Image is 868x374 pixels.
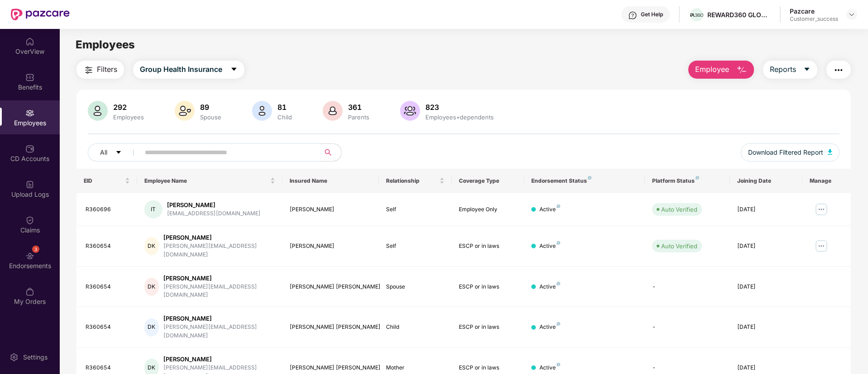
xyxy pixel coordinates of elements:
[276,114,294,121] div: Child
[641,11,663,18] div: Get Help
[86,283,130,291] div: R360654
[252,101,272,121] img: svg+xml;base64,PHN2ZyB4bWxucz0iaHR0cDovL3d3dy53My5vcmcvMjAwMC9zdmciIHhtbG5zOnhsaW5rPSJodHRwOi8vd3...
[737,283,795,291] div: [DATE]
[588,176,591,180] img: svg+xml;base64,PHN2ZyB4bWxucz0iaHR0cDovL3d3dy53My5vcmcvMjAwMC9zdmciIHdpZHRoPSI4IiBoZWlnaHQ9IjgiIH...
[84,177,123,185] span: EID
[11,9,70,20] img: New Pazcare Logo
[86,323,130,331] div: R360654
[531,177,638,185] div: Endorsement Status
[163,283,275,300] div: [PERSON_NAME][EMAIL_ADDRESS][DOMAIN_NAME]
[346,103,371,112] div: 361
[386,205,444,214] div: Self
[25,109,34,118] img: svg+xml;base64,PHN2ZyBpZD0iRW1wbG95ZWVzIiB4bWxucz0iaHR0cDovL3d3dy53My5vcmcvMjAwMC9zdmciIHdpZHRoPS...
[198,103,223,112] div: 89
[86,364,130,372] div: R360654
[459,205,517,214] div: Employee Only
[25,180,34,189] img: svg+xml;base64,PHN2ZyBpZD0iVXBsb2FkX0xvZ3MiIGRhdGEtbmFtZT0iVXBsb2FkIExvZ3MiIHhtbG5zPSJodHRwOi8vd3...
[688,61,754,79] button: Employee
[137,169,282,193] th: Employee Name
[25,251,34,260] img: svg+xml;base64,PHN2ZyBpZD0iRW5kb3JzZW1lbnRzIiB4bWxucz0iaHR0cDovL3d3dy53My5vcmcvMjAwMC9zdmciIHdpZH...
[539,323,560,331] div: Active
[386,242,444,251] div: Self
[25,287,34,296] img: svg+xml;base64,PHN2ZyBpZD0iTXlfT3JkZXJzIiBkYXRhLW5hbWU9Ik15IE9yZGVycyIgeG1sbnM9Imh0dHA6Ly93d3cudz...
[814,202,829,217] img: manageButton
[848,11,855,18] img: svg+xml;base64,PHN2ZyBpZD0iRHJvcGRvd24tMzJ4MzIiIHhtbG5zPSJodHRwOi8vd3d3LnczLm9yZy8yMDAwL3N2ZyIgd2...
[828,149,832,155] img: svg+xml;base64,PHN2ZyB4bWxucz0iaHR0cDovL3d3dy53My5vcmcvMjAwMC9zdmciIHhtbG5zOnhsaW5rPSJodHRwOi8vd3...
[424,103,496,112] div: 823
[140,64,222,75] span: Group Health Insurance
[557,241,560,245] img: svg+xml;base64,PHN2ZyB4bWxucz0iaHR0cDovL3d3dy53My5vcmcvMjAwMC9zdmciIHdpZHRoPSI4IiBoZWlnaHQ9IjgiIH...
[76,61,124,79] button: Filters
[32,246,39,253] div: 3
[346,114,371,121] div: Parents
[88,101,108,121] img: svg+xml;base64,PHN2ZyB4bWxucz0iaHR0cDovL3d3dy53My5vcmcvMjAwMC9zdmciIHhtbG5zOnhsaW5rPSJodHRwOi8vd3...
[20,353,50,362] div: Settings
[539,364,560,372] div: Active
[539,205,560,214] div: Active
[290,364,372,372] div: [PERSON_NAME] [PERSON_NAME]
[76,169,137,193] th: EID
[163,314,275,323] div: [PERSON_NAME]
[10,353,19,362] img: svg+xml;base64,PHN2ZyBpZD0iU2V0dGluZy0yMHgyMCIgeG1sbnM9Imh0dHA6Ly93d3cudzMub3JnLzIwMDAvc3ZnIiB3aW...
[557,322,560,326] img: svg+xml;base64,PHN2ZyB4bWxucz0iaHR0cDovL3d3dy53My5vcmcvMjAwMC9zdmciIHdpZHRoPSI4IiBoZWlnaHQ9IjgiIH...
[86,205,130,214] div: R360696
[111,103,146,112] div: 292
[198,114,223,121] div: Spouse
[707,10,771,19] div: REWARD360 GLOBAL SERVICES PRIVATE LIMITED
[386,177,437,185] span: Relationship
[459,323,517,331] div: ESCP or in laws
[557,204,560,208] img: svg+xml;base64,PHN2ZyB4bWxucz0iaHR0cDovL3d3dy53My5vcmcvMjAwMC9zdmciIHdpZHRoPSI4IiBoZWlnaHQ9IjgiIH...
[25,37,34,46] img: svg+xml;base64,PHN2ZyBpZD0iSG9tZSIgeG1sbnM9Imh0dHA6Ly93d3cudzMub3JnLzIwMDAvc3ZnIiB3aWR0aD0iMjAiIG...
[163,355,275,364] div: [PERSON_NAME]
[652,177,722,185] div: Platform Status
[628,11,637,20] img: svg+xml;base64,PHN2ZyBpZD0iSGVscC0zMngzMiIgeG1sbnM9Imh0dHA6Ly93d3cudzMub3JnLzIwMDAvc3ZnIiB3aWR0aD...
[163,242,275,259] div: [PERSON_NAME][EMAIL_ADDRESS][DOMAIN_NAME]
[167,209,261,218] div: [EMAIL_ADDRESS][DOMAIN_NAME]
[424,114,496,121] div: Employees+dependents
[802,169,851,193] th: Manage
[144,237,159,255] div: DK
[83,65,94,76] img: svg+xml;base64,PHN2ZyB4bWxucz0iaHR0cDovL3d3dy53My5vcmcvMjAwMC9zdmciIHdpZHRoPSIyNCIgaGVpZ2h0PSIyNC...
[115,149,122,156] span: caret-down
[323,101,343,121] img: svg+xml;base64,PHN2ZyB4bWxucz0iaHR0cDovL3d3dy53My5vcmcvMjAwMC9zdmciIHhtbG5zOnhsaW5rPSJodHRwOi8vd3...
[763,61,817,79] button: Reportscaret-down
[737,323,795,331] div: [DATE]
[282,169,379,193] th: Insured Name
[452,169,524,193] th: Coverage Type
[290,205,372,214] div: [PERSON_NAME]
[400,101,420,121] img: svg+xml;base64,PHN2ZyB4bWxucz0iaHR0cDovL3d3dy53My5vcmcvMjAwMC9zdmciIHhtbG5zOnhsaW5rPSJodHRwOi8vd3...
[97,64,117,75] span: Filters
[25,73,34,82] img: svg+xml;base64,PHN2ZyBpZD0iQmVuZWZpdHMiIHhtbG5zPSJodHRwOi8vd3d3LnczLm9yZy8yMDAwL3N2ZyIgd2lkdGg9Ij...
[459,283,517,291] div: ESCP or in laws
[144,278,159,296] div: DK
[163,274,275,283] div: [PERSON_NAME]
[645,307,730,348] td: -
[741,143,839,161] button: Download Filtered Report
[557,363,560,366] img: svg+xml;base64,PHN2ZyB4bWxucz0iaHR0cDovL3d3dy53My5vcmcvMjAwMC9zdmciIHdpZHRoPSI4IiBoZWlnaHQ9IjgiIH...
[737,242,795,251] div: [DATE]
[770,64,796,75] span: Reports
[100,147,107,157] span: All
[696,176,699,180] img: svg+xml;base64,PHN2ZyB4bWxucz0iaHR0cDovL3d3dy53My5vcmcvMjAwMC9zdmciIHdpZHRoPSI4IiBoZWlnaHQ9IjgiIH...
[459,242,517,251] div: ESCP or in laws
[290,242,372,251] div: [PERSON_NAME]
[86,242,130,251] div: R360654
[133,61,244,79] button: Group Health Insurancecaret-down
[230,66,238,74] span: caret-down
[167,201,261,209] div: [PERSON_NAME]
[833,65,844,76] img: svg+xml;base64,PHN2ZyB4bWxucz0iaHR0cDovL3d3dy53My5vcmcvMjAwMC9zdmciIHdpZHRoPSIyNCIgaGVpZ2h0PSIyNC...
[386,323,444,331] div: Child
[290,283,372,291] div: [PERSON_NAME] [PERSON_NAME]
[25,144,34,153] img: svg+xml;base64,PHN2ZyBpZD0iQ0RfQWNjb3VudHMiIGRhdGEtbmFtZT0iQ0QgQWNjb3VudHMiIHhtbG5zPSJodHRwOi8vd3...
[76,38,135,51] span: Employees
[379,169,451,193] th: Relationship
[319,149,337,156] span: search
[661,241,697,251] div: Auto Verified
[557,282,560,285] img: svg+xml;base64,PHN2ZyB4bWxucz0iaHR0cDovL3d3dy53My5vcmcvMjAwMC9zdmciIHdpZHRoPSI4IiBoZWlnaHQ9IjgiIH...
[175,101,195,121] img: svg+xml;base64,PHN2ZyB4bWxucz0iaHR0cDovL3d3dy53My5vcmcvMjAwMC9zdmciIHhtbG5zOnhsaW5rPSJodHRwOi8vd3...
[144,200,162,218] div: IT
[386,364,444,372] div: Mother
[736,65,747,76] img: svg+xml;base64,PHN2ZyB4bWxucz0iaHR0cDovL3d3dy53My5vcmcvMjAwMC9zdmciIHhtbG5zOnhsaW5rPSJodHRwOi8vd3...
[803,66,811,74] span: caret-down
[790,7,838,15] div: Pazcare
